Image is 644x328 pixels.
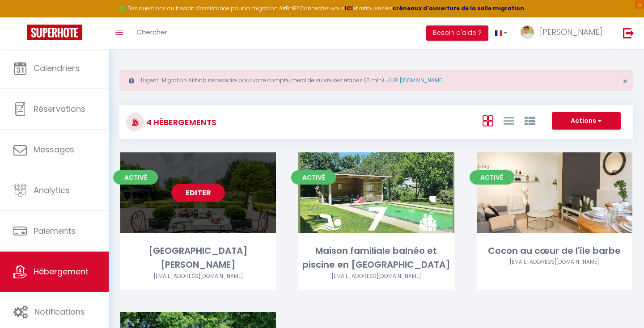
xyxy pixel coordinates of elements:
[540,26,602,38] span: [PERSON_NAME]
[34,103,85,114] span: Réservations
[426,25,488,41] button: Besoin d'aide ?
[623,27,634,38] img: logout
[514,17,614,49] a: ... [PERSON_NAME]
[171,184,225,202] a: Editer
[136,27,167,37] span: Chercher
[470,170,514,185] span: Activé
[120,244,276,272] div: [GEOGRAPHIC_DATA][PERSON_NAME]
[144,112,216,132] h3: 4 Hébergements
[291,170,336,185] span: Activé
[388,76,444,84] a: [URL][DOMAIN_NAME]
[504,113,514,128] a: Vue en Liste
[623,76,627,87] span: ×
[477,244,632,258] div: Cocon au cœur de l'île barbe
[34,185,70,196] span: Analytics
[34,144,74,155] span: Messages
[120,272,276,281] div: Airbnb
[298,272,454,281] div: Airbnb
[345,4,353,12] a: ICI
[623,77,627,85] button: Close
[521,25,534,39] img: ...
[298,244,454,272] div: Maison familiale balnéo et piscine en [GEOGRAPHIC_DATA]
[27,25,82,40] img: Super Booking
[525,113,535,128] a: Vue par Groupe
[393,4,524,12] a: créneaux d'ouverture de la salle migration
[34,63,80,74] span: Calendriers
[130,17,174,49] a: Chercher
[477,258,632,266] div: Airbnb
[119,70,633,91] div: Urgent : Migration Airbnb nécessaire pour votre compte, merci de suivre ces étapes (5 min) -
[113,170,158,185] span: Activé
[34,306,85,317] span: Notifications
[34,266,89,277] span: Hébergement
[552,112,621,130] button: Actions
[7,4,34,30] button: Ouvrir le widget de chat LiveChat
[483,113,493,128] a: Vue en Box
[34,225,76,236] span: Paiements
